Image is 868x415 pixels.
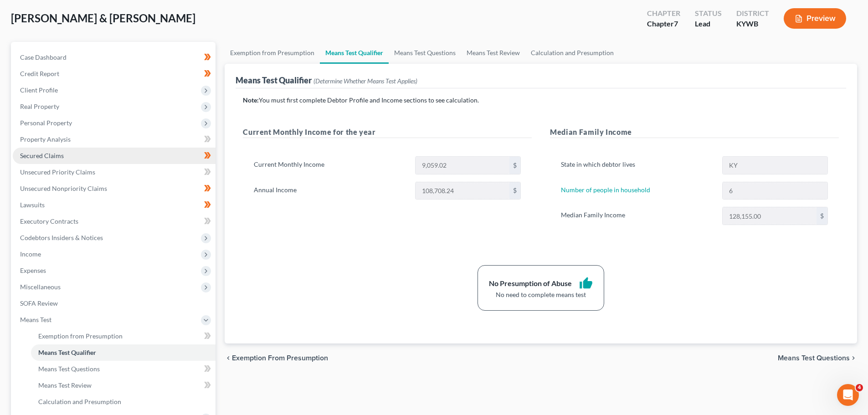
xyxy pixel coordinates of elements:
[249,182,410,200] label: Annual Income
[556,207,717,225] label: Median Family Income
[489,278,572,289] div: No Presumption of Abuse
[13,164,216,180] a: Unsecured Priority Claims
[389,42,461,64] a: Means Test Questions
[695,8,722,19] div: Status
[225,354,328,362] button: chevron_left Exemption from Presumption
[20,152,64,159] span: Secured Claims
[778,354,850,362] span: Means Test Questions
[31,377,216,394] a: Means Test Review
[856,384,863,391] span: 4
[13,213,216,230] a: Executory Contracts
[850,354,857,362] i: chevron_right
[579,277,593,290] i: thumb_up
[674,19,678,28] span: 7
[13,66,216,82] a: Credit Report
[723,157,827,174] input: State
[13,295,216,312] a: SOFA Review
[20,201,45,209] span: Lawsuits
[38,332,123,340] span: Exemption from Presumption
[695,19,722,29] div: Lead
[837,384,859,406] iframe: Intercom live chat
[20,217,78,225] span: Executory Contracts
[38,365,100,373] span: Means Test Questions
[313,77,417,85] span: (Determine Whether Means Test Applies)
[20,70,59,77] span: Credit Report
[225,354,232,362] i: chevron_left
[20,316,51,323] span: Means Test
[31,328,216,344] a: Exemption from Presumption
[550,127,839,138] h5: Median Family Income
[20,266,46,274] span: Expenses
[20,283,61,291] span: Miscellaneous
[556,156,717,174] label: State in which debtor lives
[249,156,410,174] label: Current Monthly Income
[416,182,509,200] input: 0.00
[723,182,827,200] input: --
[38,398,121,405] span: Calculation and Presumption
[20,135,71,143] span: Property Analysis
[647,8,680,19] div: Chapter
[509,157,520,174] div: $
[31,361,216,377] a: Means Test Questions
[20,184,107,192] span: Unsecured Nonpriority Claims
[784,8,846,29] button: Preview
[509,182,520,200] div: $
[232,354,328,362] span: Exemption from Presumption
[13,180,216,197] a: Unsecured Nonpriority Claims
[13,197,216,213] a: Lawsuits
[561,186,650,194] a: Number of people in household
[236,75,417,86] div: Means Test Qualifier
[20,250,41,258] span: Income
[225,42,320,64] a: Exemption from Presumption
[20,102,59,110] span: Real Property
[31,344,216,361] a: Means Test Qualifier
[20,119,72,127] span: Personal Property
[243,127,532,138] h5: Current Monthly Income for the year
[817,207,827,225] div: $
[20,86,58,94] span: Client Profile
[20,53,67,61] span: Case Dashboard
[38,381,92,389] span: Means Test Review
[647,19,680,29] div: Chapter
[778,354,857,362] button: Means Test Questions chevron_right
[20,299,58,307] span: SOFA Review
[20,234,103,241] span: Codebtors Insiders & Notices
[320,42,389,64] a: Means Test Qualifier
[736,8,769,19] div: District
[525,42,619,64] a: Calculation and Presumption
[31,394,216,410] a: Calculation and Presumption
[416,157,509,174] input: 0.00
[489,290,593,299] div: No need to complete means test
[723,207,817,225] input: 0.00
[20,168,95,176] span: Unsecured Priority Claims
[11,11,195,25] span: [PERSON_NAME] & [PERSON_NAME]
[13,131,216,148] a: Property Analysis
[13,49,216,66] a: Case Dashboard
[13,148,216,164] a: Secured Claims
[243,96,839,105] p: You must first complete Debtor Profile and Income sections to see calculation.
[736,19,769,29] div: KYWB
[243,96,259,104] strong: Note:
[38,348,96,356] span: Means Test Qualifier
[461,42,525,64] a: Means Test Review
